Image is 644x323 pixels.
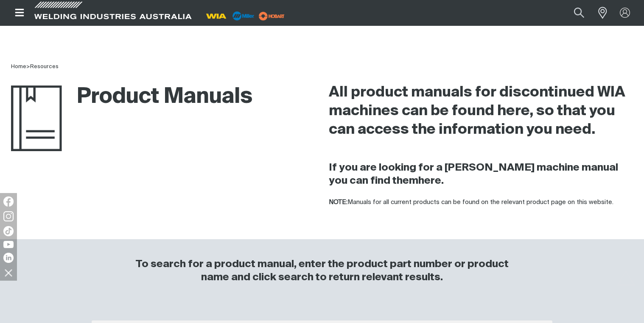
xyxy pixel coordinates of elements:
img: miller [256,10,287,22]
input: Product name or item number... [554,3,594,22]
h1: Product Manuals [11,83,252,111]
span: > [26,64,30,69]
img: hide socials [1,265,16,280]
button: Scroll to top [616,270,636,289]
a: miller [256,13,287,19]
strong: If you are looking for a [PERSON_NAME] machine manual you can find them [329,163,618,186]
p: Manuals for all current products can be found on the relevant product page on this website. [329,198,633,207]
img: TikTok [3,226,14,236]
h2: All product manuals for discontinued WIA machines can be found here, so that you can access the i... [329,83,633,139]
a: here. [418,176,444,186]
img: Instagram [3,211,14,221]
a: Resources [30,64,59,69]
img: YouTube [3,241,14,248]
a: Home [11,64,26,69]
img: LinkedIn [3,253,14,263]
img: Facebook [3,196,14,207]
button: Search products [565,3,594,22]
strong: NOTE: [329,199,347,205]
h3: To search for a product manual, enter the product part number or product name and click search to... [134,258,510,284]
